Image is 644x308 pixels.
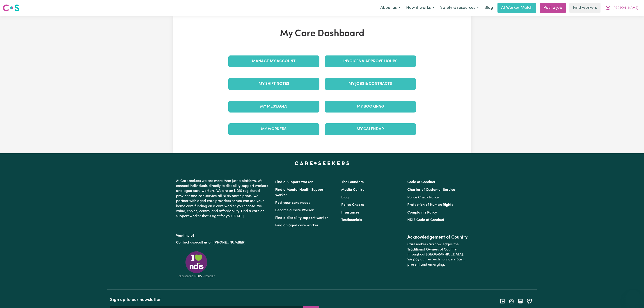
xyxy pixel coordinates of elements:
[275,209,314,212] a: Become a Care Worker
[176,251,217,279] img: Registered NDIS provider
[325,78,416,90] a: My Jobs & Contracts
[341,211,359,214] a: Insurances
[518,299,523,303] a: Follow Careseekers on LinkedIn
[341,188,364,192] a: Media Centre
[275,224,319,227] a: Find an aged care worker
[341,180,364,184] a: The Founders
[341,203,364,207] a: Police Checks
[176,177,270,221] p: At Careseekers we are more than just a platform. We connect individuals directly to disability su...
[295,161,349,165] a: Careseekers home page
[275,188,325,197] a: Find a Mental Health Support Worker
[482,3,496,13] a: Blog
[341,196,349,199] a: Blog
[228,55,319,67] a: Manage My Account
[407,218,444,222] a: NDIS Code of Conduct
[325,55,416,67] a: Invoices & Approve Hours
[325,101,416,113] a: My Bookings
[527,299,532,303] a: Follow Careseekers on Twitter
[407,211,437,214] a: Complaints Policy
[602,3,641,13] button: My Account
[407,240,468,269] p: Careseekers acknowledges the Traditional Owners of Country throughout [GEOGRAPHIC_DATA]. We pay o...
[275,201,310,205] a: Post your care needs
[197,241,245,244] a: call us on [PHONE_NUMBER]
[325,123,416,135] a: My Calendar
[626,290,640,304] iframe: Button to launch messaging window, conversation in progress
[228,123,319,135] a: My Workers
[407,180,435,184] a: Code of Conduct
[176,241,194,244] a: Contact us
[3,3,19,13] a: Careseekers logo
[509,299,514,303] a: Follow Careseekers on Instagram
[403,3,437,13] button: How it works
[3,4,19,12] img: Careseekers logo
[407,235,468,240] h2: Acknowledgement of Country
[377,3,403,13] button: About us
[110,297,319,303] h2: Sign up to our newsletter
[407,188,455,192] a: Charter of Customer Service
[176,238,270,247] p: or
[407,203,453,207] a: Protection of Human Rights
[228,101,319,113] a: My Messages
[176,232,270,238] p: Want help?
[341,218,362,222] a: Testimonials
[407,196,439,199] a: Police Check Policy
[569,3,600,13] a: Find workers
[275,216,328,220] a: Find a disability support worker
[226,28,419,39] h1: My Care Dashboard
[228,78,319,90] a: My Shift Notes
[500,299,505,303] a: Follow Careseekers on Facebook
[497,3,536,13] a: AI Worker Match
[612,6,638,11] span: [PERSON_NAME]
[540,3,566,13] a: Post a job
[275,180,313,184] a: Find a Support Worker
[437,3,482,13] button: Safety & resources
